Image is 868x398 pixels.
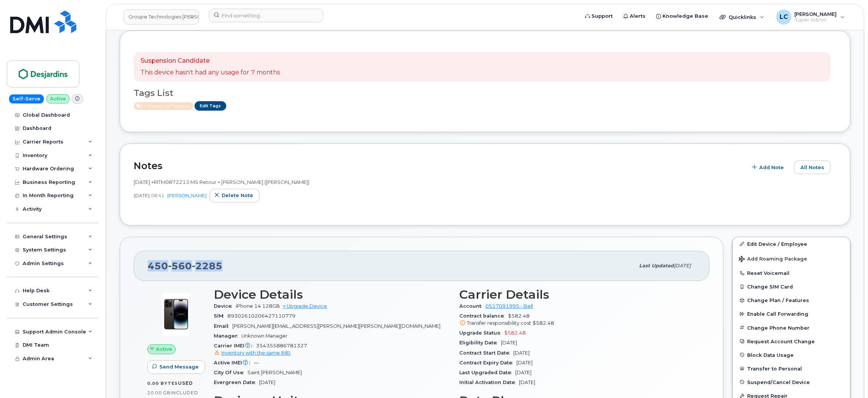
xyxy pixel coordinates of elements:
button: Suspend/Cancel Device [733,375,850,389]
span: [PERSON_NAME][EMAIL_ADDRESS][PERSON_NAME][PERSON_NAME][DOMAIN_NAME] [232,323,440,329]
span: Last Upgraded Date [459,370,515,375]
button: Enable Call Forwarding [733,307,850,321]
a: Alerts [618,9,651,24]
h3: Device Details [214,288,450,301]
span: 89302610206427110779 [227,313,295,319]
input: Find something... [209,9,323,22]
span: Saint [PERSON_NAME] [247,370,302,375]
button: Add Roaming Package [733,251,850,266]
span: Evergreen Date [214,379,259,385]
span: [PERSON_NAME] [794,11,837,17]
span: Send Message [159,363,199,370]
span: [DATE] [513,350,530,356]
span: iPhone 14 128GB [236,303,280,309]
a: [PERSON_NAME] [167,193,207,198]
span: 560 [168,260,192,272]
span: Active [156,346,172,353]
span: $582.48 [533,320,554,326]
span: $582.48 [459,313,696,327]
button: Send Message [147,360,205,374]
span: LC [780,12,788,22]
span: Account [459,303,485,309]
span: — [254,360,259,366]
span: $582.48 [504,330,526,336]
span: [DATE] [519,379,535,385]
a: + Upgrade Device [283,303,327,309]
span: Change Plan / Features [747,298,809,303]
span: Carrier IMEI [214,343,256,349]
button: Change SIM Card [733,280,850,293]
span: Email [214,323,232,329]
span: [DATE] [674,263,691,268]
span: Contract balance [459,313,508,319]
span: Unknown Manager [241,333,287,339]
span: Eligibility Date [459,340,501,346]
span: Support [592,12,613,20]
a: Edit Tags [195,101,226,111]
div: Logan Cole [771,9,850,25]
span: [DATE] [501,340,517,346]
span: Enable Call Forwarding [747,311,808,317]
span: 354355886781327 [214,343,450,356]
button: All Notes [794,160,831,174]
span: All Notes [800,164,824,171]
span: Initial Activation Date [459,379,519,385]
a: Edit Device / Employee [733,237,850,251]
h2: Notes [134,160,743,171]
div: Quicklinks [714,9,769,25]
button: Change Phone Number [733,321,850,335]
a: 0517091995 - Bell [485,303,533,309]
button: Transfer to Personal [733,362,850,375]
span: Active [134,102,193,110]
span: Active IMEI [214,360,254,366]
span: Add Roaming Package [739,256,807,263]
p: This device hasn't had any usage for 7 months [141,68,280,77]
img: image20231002-3703462-njx0qo.jpeg [153,292,199,337]
span: Transfer responsibility cost [467,320,531,326]
a: Support [580,9,618,24]
span: Manager [214,333,241,339]
a: Groupe Technologies Desjardins [124,9,199,25]
span: Contract Expiry Date [459,360,516,366]
span: SIM [214,313,227,319]
span: Inventory with the same IMEI [221,350,290,356]
span: [DATE] [134,192,150,199]
span: Suspend/Cancel Device [747,379,810,385]
span: [DATE] [516,360,533,366]
span: City Of Use [214,370,247,375]
span: 450 [148,260,222,272]
span: 08:41 [151,192,164,199]
h3: Carrier Details [459,288,696,301]
p: Suspension Candidate [141,57,280,65]
a: Knowledge Base [651,9,714,24]
span: [DATE] [515,370,531,375]
button: Delete note [210,189,259,202]
button: Change Plan / Features [733,293,850,307]
span: Upgrade Status [459,330,504,336]
span: Device [214,303,236,309]
span: Delete note [222,192,253,199]
span: 2285 [192,260,222,272]
span: Alerts [630,12,646,20]
button: Reset Voicemail [733,266,850,280]
span: [DATE] +RITM0872213 M5 Retour + [PERSON_NAME] ([PERSON_NAME]) [134,179,309,185]
button: Request Account Change [733,335,850,348]
span: Last updated [639,263,674,268]
span: Super Admin [794,17,837,23]
button: Add Note [747,160,790,174]
button: Block Data Usage [733,348,850,362]
span: Knowledge Base [663,12,708,20]
span: 20.00 GB [147,390,171,395]
span: used [178,380,193,386]
span: Add Note [759,164,784,171]
span: [DATE] [259,379,275,385]
h3: Tags List [134,88,836,98]
span: Quicklinks [729,14,756,20]
span: Contract Start Date [459,350,513,356]
a: Inventory with the same IMEI [214,350,290,356]
span: 0.00 Bytes [147,381,178,386]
